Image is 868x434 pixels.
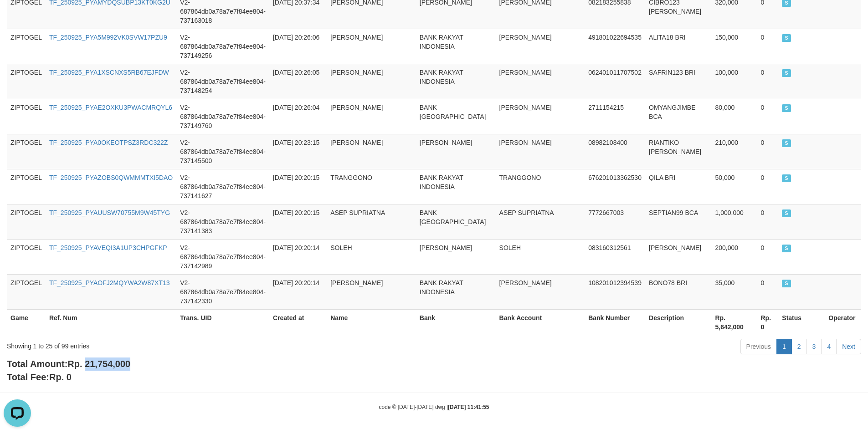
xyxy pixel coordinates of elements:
a: TF_250925_PYAUUSW70755M9W45TYG [49,209,170,216]
td: [PERSON_NAME] [496,29,585,64]
th: Rp. 0 [757,309,778,335]
td: SOLEH [496,239,585,274]
th: Bank Account [496,309,585,335]
a: 3 [806,339,822,354]
td: TRANGGONO [327,169,416,204]
td: ZIPTOGEL [7,134,46,169]
td: [PERSON_NAME] [496,134,585,169]
span: SUCCESS [782,174,791,182]
td: [PERSON_NAME] [496,99,585,134]
span: Rp. 21,754,000 [67,359,130,369]
td: 08982108400 [585,134,645,169]
td: SOLEH [327,239,416,274]
td: 491801022694535 [585,29,645,64]
strong: [DATE] 11:41:55 [448,404,489,410]
b: Total Fee: [7,372,72,382]
td: ZIPTOGEL [7,99,46,134]
a: 4 [821,339,837,354]
td: 2711154215 [585,99,645,134]
td: ZIPTOGEL [7,29,46,64]
td: V2-687864db0a78a7e7f84ee804-737149256 [176,29,269,64]
td: 50,000 [711,169,757,204]
a: Previous [740,339,777,354]
td: ZIPTOGEL [7,239,46,274]
a: TF_250925_PYA1XSCNXS5RB67EJFDW [49,69,169,76]
td: V2-687864db0a78a7e7f84ee804-737148254 [176,64,269,99]
td: 062401011707502 [585,64,645,99]
a: 1 [776,339,792,354]
td: 0 [757,99,778,134]
th: Bank [416,309,496,335]
td: [DATE] 20:23:15 [269,134,327,169]
span: SUCCESS [782,104,791,112]
td: OMYANGJIMBE BCA [645,99,711,134]
td: BANK [GEOGRAPHIC_DATA] [416,204,496,239]
th: Bank Number [585,309,645,335]
td: 0 [757,134,778,169]
th: Name [327,309,416,335]
td: V2-687864db0a78a7e7f84ee804-737141383 [176,204,269,239]
td: ZIPTOGEL [7,274,46,309]
td: 0 [757,274,778,309]
td: [PERSON_NAME] [327,134,416,169]
td: [PERSON_NAME] [327,64,416,99]
td: RIANTIKO [PERSON_NAME] [645,134,711,169]
td: [DATE] 20:26:06 [269,29,327,64]
td: QILA BRI [645,169,711,204]
td: 1,000,000 [711,204,757,239]
th: Description [645,309,711,335]
td: [DATE] 20:20:15 [269,204,327,239]
td: [DATE] 20:20:14 [269,274,327,309]
td: SAFRIN123 BRI [645,64,711,99]
div: Showing 1 to 25 of 99 entries [7,338,355,351]
td: 210,000 [711,134,757,169]
a: TF_250925_PYAOFJ2MQYWA2W87XT13 [49,279,170,286]
b: Total Amount: [7,359,130,369]
td: [PERSON_NAME] [327,29,416,64]
button: Open LiveChat chat widget [4,4,31,31]
td: ZIPTOGEL [7,169,46,204]
td: [DATE] 20:20:14 [269,239,327,274]
td: 150,000 [711,29,757,64]
span: SUCCESS [782,245,791,252]
span: SUCCESS [782,69,791,77]
td: [PERSON_NAME] [327,99,416,134]
td: SEPTIAN99 BCA [645,204,711,239]
td: [DATE] 20:26:04 [269,99,327,134]
td: 80,000 [711,99,757,134]
a: 2 [791,339,807,354]
th: Ref. Num [46,309,176,335]
td: 0 [757,239,778,274]
td: [PERSON_NAME] [645,239,711,274]
td: V2-687864db0a78a7e7f84ee804-737142330 [176,274,269,309]
td: 7772667003 [585,204,645,239]
td: 676201013362530 [585,169,645,204]
td: 0 [757,29,778,64]
td: [PERSON_NAME] [327,274,416,309]
td: [PERSON_NAME] [496,274,585,309]
span: SUCCESS [782,209,791,217]
th: Created at [269,309,327,335]
span: SUCCESS [782,34,791,42]
td: ZIPTOGEL [7,64,46,99]
th: Trans. UID [176,309,269,335]
td: V2-687864db0a78a7e7f84ee804-737142989 [176,239,269,274]
td: ASEP SUPRIATNA [327,204,416,239]
span: Rp. 0 [49,372,72,382]
td: V2-687864db0a78a7e7f84ee804-737145500 [176,134,269,169]
td: TRANGGONO [496,169,585,204]
td: ASEP SUPRIATNA [496,204,585,239]
td: BANK [GEOGRAPHIC_DATA] [416,99,496,134]
td: 108201012394539 [585,274,645,309]
td: [PERSON_NAME] [496,64,585,99]
td: [PERSON_NAME] [416,134,496,169]
a: TF_250925_PYAE2OXKU3PWACMRQYL6 [49,104,172,111]
a: Next [836,339,861,354]
a: TF_250925_PYAVEQI3A1UP3CHPGFKP [49,244,167,251]
td: [DATE] 20:26:05 [269,64,327,99]
small: code © [DATE]-[DATE] dwg | [379,404,489,410]
span: SUCCESS [782,280,791,287]
td: ZIPTOGEL [7,204,46,239]
a: TF_250925_PYAZOBS0QWMMMTXI5DAO [49,174,173,181]
td: 200,000 [711,239,757,274]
